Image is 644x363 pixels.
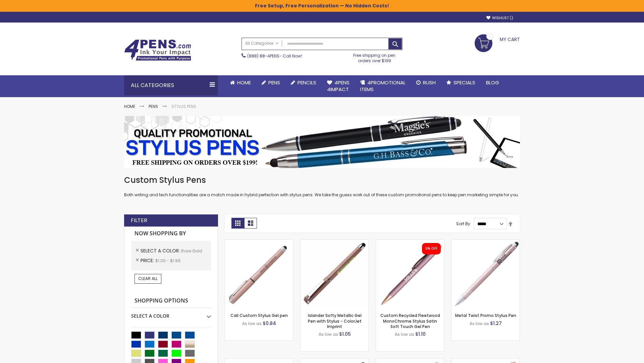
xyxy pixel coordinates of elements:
[225,240,293,308] img: Cali Custom Stylus Gel pen-Rose Gold
[124,39,191,61] img: 4Pens Custom Pens and Promotional Products
[360,79,406,93] span: 4PROMOTIONAL ITEMS
[268,79,280,86] span: Pens
[301,239,369,245] a: Islander Softy Metallic Gel Pen with Stylus - ColorJet Imprint-Rose Gold
[124,175,520,198] div: Both writing and tech functionalities are a match made in hybrid perfection with stylus pens. We ...
[456,221,470,227] label: Sort By
[247,53,302,59] span: - Call Now!
[141,247,181,254] span: Select A Color
[423,79,436,86] span: Rush
[327,79,350,93] span: 4Pens 4impact
[355,75,411,97] a: 4PROMOTIONALITEMS
[131,227,211,241] strong: Now Shopping by
[242,321,262,326] span: As low as
[486,15,513,21] a: Wishlist
[376,239,444,245] a: Custom Recycled Fleetwood MonoChrome Stylus Satin Soft Touch Gel Pen-Rose Gold
[141,257,155,264] span: Price
[149,104,158,109] a: Pens
[225,239,293,245] a: Cali Custom Stylus Gel pen-Rose Gold
[131,294,211,308] strong: Shopping Options
[124,104,135,109] a: Home
[301,240,369,308] img: Islander Softy Metallic Gel Pen with Stylus - ColorJet Imprint-Rose Gold
[245,41,279,46] span: All Categories
[225,75,256,90] a: Home
[171,104,196,109] strong: Stylus Pens
[135,274,161,283] a: Clear All
[263,320,276,327] span: $0.84
[298,79,316,86] span: Pencils
[322,75,355,97] a: 4Pens4impact
[131,308,211,319] div: Select A Color
[455,313,516,318] a: Metal Twist Promo Stylus Pen
[181,248,202,254] span: Rose Gold
[470,321,489,326] span: As low as
[486,79,499,86] span: Blog
[256,75,285,90] a: Pens
[308,313,362,329] a: Islander Softy Metallic Gel Pen with Stylus - ColorJet Imprint
[319,331,338,337] span: As low as
[138,276,158,281] span: Clear All
[285,75,322,90] a: Pencils
[339,331,351,337] span: $1.05
[231,218,244,229] strong: Grid
[247,53,279,59] a: (888) 88-4PENS
[425,246,437,251] div: 5% OFF
[415,331,426,337] span: $1.10
[155,258,180,264] span: $1.00 - $1.99
[451,240,520,308] img: Metal Twist Promo Stylus Pen-Rose gold
[346,50,403,64] div: Free shipping on pen orders over $199
[481,75,504,90] a: Blog
[230,313,288,318] a: Cali Custom Stylus Gel pen
[376,240,444,308] img: Custom Recycled Fleetwood MonoChrome Stylus Satin Soft Touch Gel Pen-Rose Gold
[124,116,520,168] img: Stylus Pens
[380,313,440,329] a: Custom Recycled Fleetwood MonoChrome Stylus Satin Soft Touch Gel Pen
[124,75,218,95] div: All Categories
[242,38,282,49] a: All Categories
[453,79,475,86] span: Specials
[131,217,147,224] strong: Filter
[411,75,441,90] a: Rush
[124,175,520,186] h1: Custom Stylus Pens
[237,79,251,86] span: Home
[490,320,502,327] span: $1.27
[451,239,520,245] a: Metal Twist Promo Stylus Pen-Rose gold
[441,75,481,90] a: Specials
[395,331,414,337] span: As low as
